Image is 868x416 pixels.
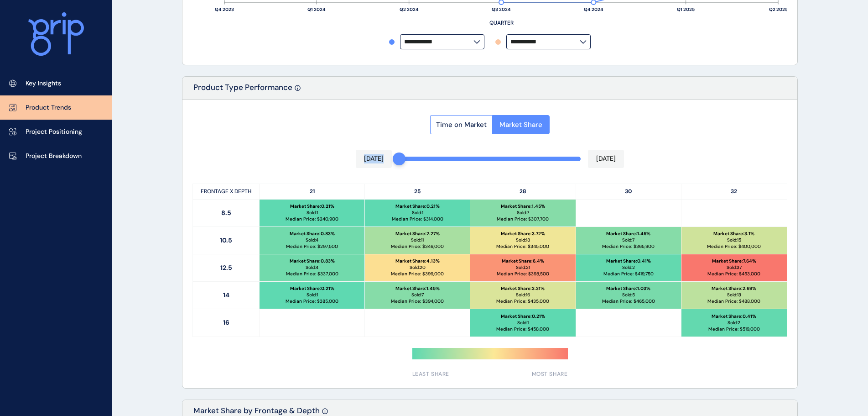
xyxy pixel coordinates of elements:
[492,115,550,134] button: Market Share
[596,154,616,163] p: [DATE]
[501,231,545,237] p: Market Share : 3.72 %
[215,6,234,12] text: Q4 2023
[391,271,444,277] p: Median Price: $ 399,000
[622,292,635,298] p: Sold: 5
[516,237,530,243] p: Sold: 18
[306,264,318,271] p: Sold: 4
[26,103,71,112] p: Product Trends
[517,210,529,216] p: Sold: 7
[391,243,444,250] p: Median Price: $ 346,000
[193,82,292,99] p: Product Type Performance
[516,292,530,298] p: Sold: 16
[496,243,549,250] p: Median Price: $ 345,000
[707,271,760,277] p: Median Price: $ 453,000
[365,184,470,199] p: 25
[606,285,650,292] p: Market Share : 1.03 %
[707,243,761,250] p: Median Price: $ 400,000
[395,285,440,292] p: Market Share : 1.45 %
[286,243,338,250] p: Median Price: $ 297,500
[502,258,544,264] p: Market Share : 6.4 %
[193,200,260,226] p: 8.5
[411,237,424,243] p: Sold: 11
[497,271,549,277] p: Median Price: $ 398,500
[395,258,440,264] p: Market Share : 4.13 %
[576,184,681,199] p: 30
[392,216,443,222] p: Median Price: $ 314,000
[26,127,82,137] p: Project Positioning
[307,292,318,298] p: Sold: 1
[712,285,756,292] p: Market Share : 2.69 %
[290,285,334,292] p: Market Share : 0.21 %
[606,258,651,264] p: Market Share : 0.41 %
[26,152,82,161] p: Project Breakdown
[391,298,444,305] p: Median Price: $ 394,000
[470,184,576,199] p: 28
[193,254,260,281] p: 12.5
[496,298,549,305] p: Median Price: $ 435,000
[286,298,338,305] p: Median Price: $ 385,000
[713,231,754,237] p: Market Share : 3.1 %
[193,309,260,337] p: 16
[395,203,440,210] p: Market Share : 0.21 %
[727,237,741,243] p: Sold: 15
[677,6,695,12] text: Q1 2025
[532,370,568,378] span: MOST SHARE
[286,216,338,222] p: Median Price: $ 240,900
[364,154,384,163] p: [DATE]
[501,203,545,210] p: Market Share : 1.45 %
[501,285,545,292] p: Market Share : 3.31 %
[501,313,545,320] p: Market Share : 0.21 %
[395,231,440,237] p: Market Share : 2.27 %
[496,326,549,332] p: Median Price: $ 458,000
[727,292,741,298] p: Sold: 13
[727,264,742,271] p: Sold: 37
[602,298,655,305] p: Median Price: $ 465,000
[290,231,335,237] p: Market Share : 0.83 %
[193,282,260,309] p: 14
[712,258,756,264] p: Market Share : 7.64 %
[492,6,511,12] text: Q3 2024
[602,243,655,250] p: Median Price: $ 365,900
[712,313,756,320] p: Market Share : 0.41 %
[728,320,740,326] p: Sold: 2
[193,184,260,199] p: FRONTAGE X DEPTH
[769,6,788,12] text: Q2 2025
[400,6,419,12] text: Q2 2024
[286,271,338,277] p: Median Price: $ 337,000
[410,264,426,271] p: Sold: 20
[497,216,549,222] p: Median Price: $ 307,700
[517,320,529,326] p: Sold: 1
[290,258,335,264] p: Market Share : 0.83 %
[430,115,492,134] button: Time on Market
[412,210,423,216] p: Sold: 1
[193,227,260,254] p: 10.5
[681,184,787,199] p: 32
[489,19,514,26] text: QUARTER
[622,264,635,271] p: Sold: 2
[26,79,61,88] p: Key Insights
[306,237,318,243] p: Sold: 4
[436,120,487,129] span: Time on Market
[606,231,650,237] p: Market Share : 1.45 %
[307,6,326,12] text: Q1 2024
[412,370,450,378] span: LEAST SHARE
[584,6,603,12] text: Q4 2024
[290,203,334,210] p: Market Share : 0.21 %
[499,120,542,129] span: Market Share
[603,271,654,277] p: Median Price: $ 419,750
[516,264,530,271] p: Sold: 31
[260,184,365,199] p: 21
[307,210,318,216] p: Sold: 1
[411,292,424,298] p: Sold: 7
[622,237,634,243] p: Sold: 7
[707,298,760,305] p: Median Price: $ 488,000
[708,326,760,332] p: Median Price: $ 519,000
